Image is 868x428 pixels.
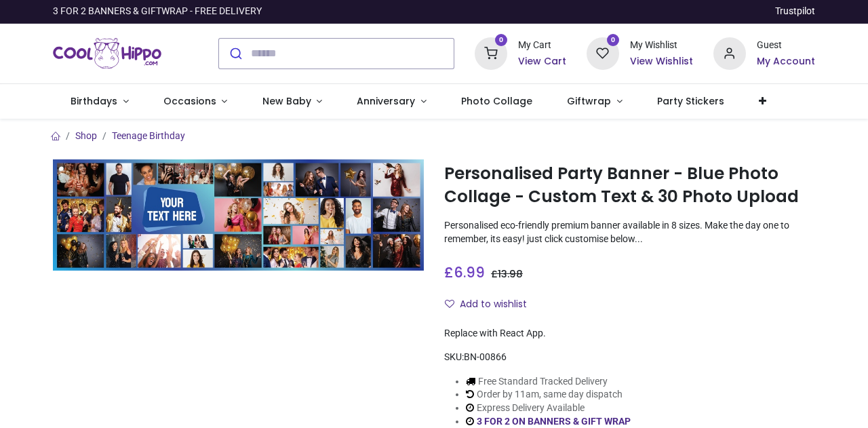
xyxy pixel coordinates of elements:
[75,130,97,141] a: Shop
[498,267,523,281] span: 13.98
[454,262,485,282] span: 6.99
[444,262,485,282] span: £
[518,55,566,69] a: View Cart
[53,159,424,271] img: Personalised Party Banner - Blue Photo Collage - Custom Text & 30 Photo Upload
[466,402,656,415] li: Express Delivery Available
[518,39,566,52] div: My Cart
[495,34,508,47] sup: 0
[445,299,454,309] i: Add to wishlist
[475,47,507,58] a: 0
[146,84,245,119] a: Occasions
[757,39,815,52] div: Guest
[219,39,251,69] button: Submit
[71,94,117,108] span: Birthdays
[357,94,415,108] span: Anniversary
[491,267,523,281] span: £
[112,130,185,141] a: Teenage Birthday
[466,375,656,389] li: Free Standard Tracked Delivery
[53,5,262,18] div: 3 FOR 2 BANNERS & GIFTWRAP - FREE DELIVERY
[550,84,640,119] a: Giftwrap
[630,55,693,69] a: View Wishlist
[53,35,161,73] img: Cool Hippo
[444,219,815,246] p: Personalised eco-friendly premium banner available in 8 sizes. Make the day one to remember, its ...
[775,5,815,18] a: Trustpilot
[340,84,444,119] a: Anniversary
[630,39,693,52] div: My Wishlist
[567,94,611,108] span: Giftwrap
[477,416,631,427] a: 3 FOR 2 ON BANNERS & GIFT WRAP
[444,327,815,341] div: Replace with React App.
[757,55,815,69] a: My Account
[657,94,724,108] span: Party Stickers
[262,94,311,108] span: New Baby
[461,94,532,108] span: Photo Collage
[444,293,538,316] button: Add to wishlistAdd to wishlist
[444,162,815,209] h1: Personalised Party Banner - Blue Photo Collage - Custom Text & 30 Photo Upload
[444,351,815,364] div: SKU:
[607,34,620,47] sup: 0
[245,84,340,119] a: New Baby
[587,47,619,58] a: 0
[53,84,146,119] a: Birthdays
[53,35,161,73] a: Logo of Cool Hippo
[163,94,216,108] span: Occasions
[464,351,507,362] span: BN-00866
[466,388,656,402] li: Order by 11am, same day dispatch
